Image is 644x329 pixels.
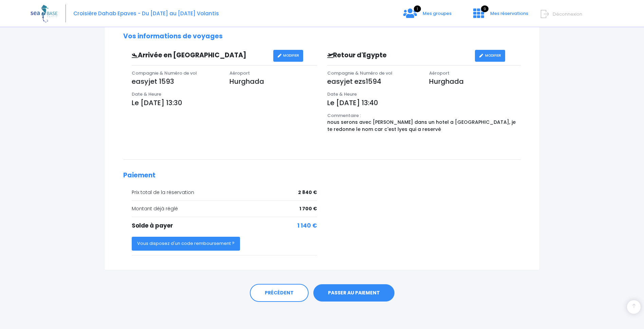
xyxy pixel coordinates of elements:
[132,237,240,250] button: Vous disposez d'un code remboursement ?
[429,70,449,76] span: Aéroport
[468,13,532,19] a: 9 Mes réservations
[132,91,161,97] span: Date & Heure
[398,13,457,19] a: 1 Mes groupes
[132,98,317,108] p: Le [DATE] 13:30
[123,33,521,40] h2: Vos informations de voyages
[297,221,317,230] span: 1 140 €
[429,76,521,86] p: Hurghada
[313,284,394,302] a: PASSER AU PAIEMENT
[327,119,521,133] p: nous serons avec [PERSON_NAME] dans un hotel a [GEOGRAPHIC_DATA], je te redonne le nom car c'est ...
[273,50,303,62] a: MODIFIER
[132,76,219,86] p: easyjet 1593
[553,11,582,17] span: Déconnexion
[481,5,489,12] span: 9
[327,76,419,86] p: easyjet ezs1594
[229,76,317,86] p: Hurghada
[132,189,317,196] div: Prix total de la réservation
[132,70,197,76] span: Compagnie & Numéro de vol
[132,221,317,230] div: Solde à payer
[414,5,421,12] span: 1
[73,10,219,17] span: Croisière Dahab Epaves - Du [DATE] au [DATE] Volantis
[423,10,452,17] span: Mes groupes
[298,189,317,196] span: 2 840 €
[327,70,392,76] span: Compagnie & Numéro de vol
[123,172,521,179] h2: Paiement
[322,52,475,59] h3: Retour d'Egypte
[327,98,521,108] p: Le [DATE] 13:40
[132,205,317,212] div: Montant déjà réglé
[229,70,250,76] span: Aéroport
[127,52,273,59] h3: Arrivée en [GEOGRAPHIC_DATA]
[490,10,528,17] span: Mes réservations
[327,112,361,119] span: Commentaire :
[250,284,309,302] a: PRÉCÉDENT
[327,91,357,97] span: Date & Heure
[475,50,505,62] a: MODIFIER
[299,205,317,212] span: 1 700 €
